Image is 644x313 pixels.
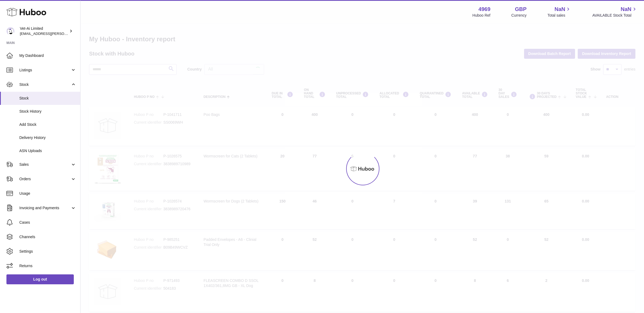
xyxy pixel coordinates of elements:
[19,162,71,167] span: Sales
[19,148,76,153] span: ASN Uploads
[592,6,638,18] a: NaN AVAILABLE Stock Total
[473,13,491,18] div: Huboo Ref
[20,31,108,36] span: [EMAIL_ADDRESS][PERSON_NAME][DOMAIN_NAME]
[19,96,76,101] span: Stock
[19,263,76,268] span: Returns
[547,13,571,18] span: Total sales
[554,6,565,13] span: NaN
[19,234,76,240] span: Channels
[19,109,76,114] span: Stock History
[515,6,526,13] strong: GBP
[478,6,491,13] strong: 4969
[19,249,76,254] span: Settings
[19,176,71,182] span: Orders
[511,13,527,18] div: Currency
[6,274,74,284] a: Log out
[6,27,14,35] img: abbey.fraser-roe@vet-ai.com
[19,205,71,211] span: Invoicing and Payments
[592,13,638,18] span: AVAILABLE Stock Total
[621,6,631,13] span: NaN
[19,122,76,127] span: Add Stock
[19,82,71,87] span: Stock
[19,135,76,140] span: Delivery History
[20,26,68,36] div: Vet-Ai Limited
[19,53,76,58] span: My Dashboard
[19,191,76,196] span: Usage
[19,220,76,225] span: Cases
[547,6,571,18] a: NaN Total sales
[19,68,71,73] span: Listings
